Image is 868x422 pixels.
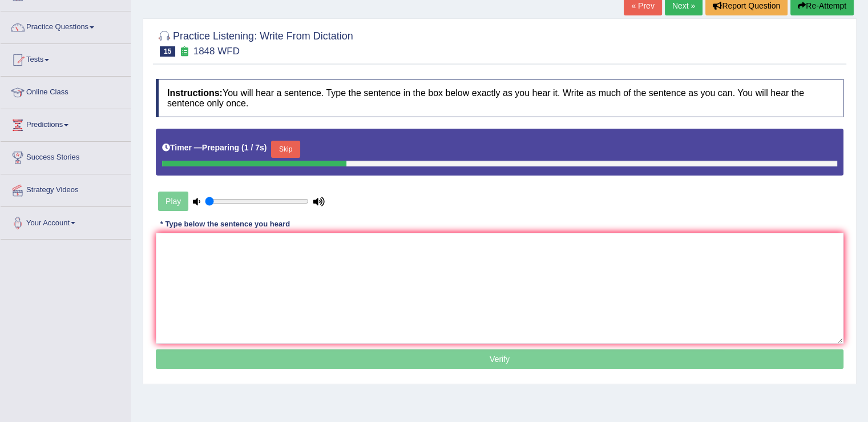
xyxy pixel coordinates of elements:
[1,207,131,236] a: Your Account
[1,174,131,203] a: Strategy Videos
[162,144,267,152] h5: Timer —
[241,143,244,152] b: (
[156,28,353,57] h2: Practice Listening: Write From Dictation
[160,46,175,57] span: 15
[202,143,239,152] b: Preparing
[193,46,240,57] small: 1848 WFD
[1,77,131,105] a: Online Class
[156,218,294,229] div: * Type below the sentence you heard
[1,142,131,170] a: Success Stories
[167,88,223,98] b: Instructions:
[264,143,267,152] b: )
[178,46,190,57] small: Exam occurring question
[1,11,131,40] a: Practice Questions
[156,79,843,117] h4: You will hear a sentence. Type the sentence in the box below exactly as you hear it. Write as muc...
[1,44,131,73] a: Tests
[1,109,131,138] a: Predictions
[244,143,264,152] b: 1 / 7s
[271,141,300,158] button: Skip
